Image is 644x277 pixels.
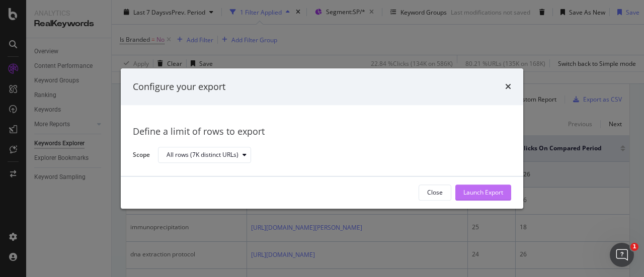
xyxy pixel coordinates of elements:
label: Scope [133,150,150,161]
div: Close [427,189,443,197]
div: Launch Export [463,189,503,197]
div: modal [121,68,523,209]
button: Close [419,184,451,201]
div: Configure your export [133,80,225,94]
div: All rows (7K distinct URLs) [167,152,238,158]
iframe: Intercom live chat [610,243,634,267]
div: Define a limit of rows to export [133,126,511,139]
div: times [505,80,511,94]
span: 1 [630,243,638,251]
button: Launch Export [455,184,511,201]
button: All rows (7K distinct URLs) [158,147,251,163]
